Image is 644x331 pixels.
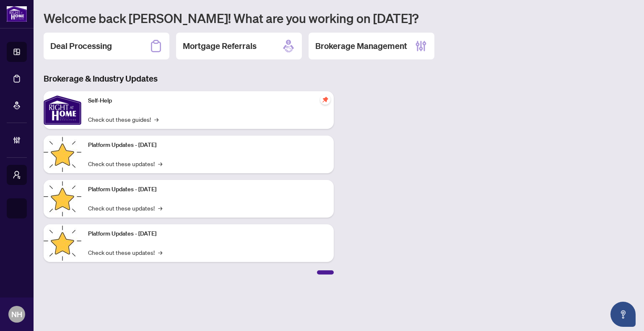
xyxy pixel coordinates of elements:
[158,203,162,213] span: →
[88,96,327,105] p: Self-Help
[13,171,21,179] span: user-switch
[183,40,257,52] h2: Mortgage Referrals
[88,248,162,257] a: Check out these updates!→
[315,40,407,52] h2: Brokerage Management
[88,159,162,168] a: Check out these updates!→
[320,95,330,105] span: pushpin
[44,180,81,218] img: Platform Updates - July 8, 2025
[7,6,27,22] img: logo
[88,203,162,213] a: Check out these updates!→
[88,229,327,239] p: Platform Updates - [DATE]
[44,10,634,26] h1: Welcome back [PERSON_NAME]! What are you working on [DATE]?
[610,302,636,327] button: Open asap
[88,115,158,124] a: Check out these guides!→
[50,40,112,52] h2: Deal Processing
[158,159,162,168] span: →
[11,308,22,320] span: NH
[44,136,81,173] img: Platform Updates - July 21, 2025
[88,141,327,150] p: Platform Updates - [DATE]
[44,91,81,129] img: Self-Help
[44,224,81,262] img: Platform Updates - June 23, 2025
[158,248,162,257] span: →
[88,185,327,194] p: Platform Updates - [DATE]
[44,73,334,85] h3: Brokerage & Industry Updates
[154,115,158,124] span: →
